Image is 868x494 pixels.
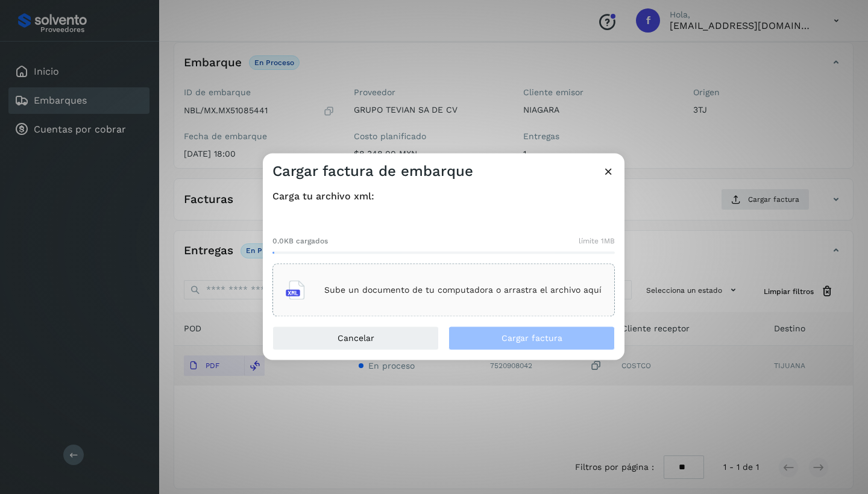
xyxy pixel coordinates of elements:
[448,327,615,351] button: Cargar factura
[502,334,562,343] span: Cargar factura
[272,190,615,202] h4: Carga tu archivo xml:
[272,236,328,247] span: 0.0KB cargados
[272,163,473,180] h3: Cargar factura de embarque
[579,236,615,247] span: límite 1MB
[324,285,602,295] p: Sube un documento de tu computadora o arrastra el archivo aquí
[272,327,439,351] button: Cancelar
[338,334,374,343] span: Cancelar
